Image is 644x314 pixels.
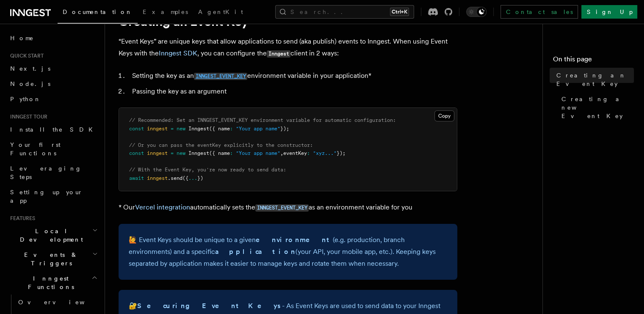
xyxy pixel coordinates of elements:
span: // Recommended: Set an INNGEST_EVENT_KEY environment variable for automatic configuration: [129,117,396,123]
span: : [230,126,233,132]
a: Python [7,91,100,107]
span: Inngest [188,126,209,132]
span: Local Development [7,227,92,244]
span: Your first Functions [10,141,61,157]
a: Leveraging Steps [7,161,100,185]
li: Setting the key as an environment variable in your application* [130,70,457,82]
span: }); [280,126,289,132]
a: INNGEST_EVENT_KEY [255,203,309,211]
span: inngest [147,150,168,156]
button: Inngest Functions [7,271,100,295]
span: }) [197,175,203,181]
span: Inngest [188,150,209,156]
code: INNGEST_EVENT_KEY [255,204,309,212]
kbd: Ctrl+K [390,8,409,16]
a: Creating a new Event Key [558,91,634,124]
span: Leveraging Steps [10,165,82,180]
a: Inngest SDK [159,49,197,57]
button: Events & Triggers [7,247,100,271]
span: ({ [182,175,188,181]
span: Events & Triggers [7,251,92,267]
button: Toggle dark mode [466,7,486,17]
span: const [129,126,144,132]
span: Inngest Functions [7,274,91,291]
span: Next.js [10,65,50,72]
span: inngest [147,175,168,181]
a: Your first Functions [7,137,100,161]
button: Local Development [7,223,100,247]
span: "Your app name" [236,150,280,156]
span: await [129,175,144,181]
span: .send [168,175,182,181]
a: Install the SDK [7,122,100,137]
span: : [307,150,310,156]
button: Copy [434,110,454,121]
p: “Event Keys” are unique keys that allow applications to send (aka publish) events to Inngest. Whe... [119,36,457,60]
code: Inngest [267,50,290,58]
span: Documentation [63,8,133,15]
span: const [129,150,144,156]
strong: application [215,248,296,256]
strong: Securing Event Keys [137,302,282,310]
a: Overview [15,295,100,310]
span: Features [7,215,35,222]
strong: environment [256,236,333,244]
span: = [171,150,174,156]
span: // With the Event Key, you're now ready to send data: [129,167,286,173]
span: Setting up your app [10,189,83,204]
span: ({ name [209,150,230,156]
li: Passing the key as an argument [130,85,457,97]
span: new [177,150,185,156]
span: "xyz..." [313,150,337,156]
a: Creating an Event Key [553,68,634,91]
span: AgentKit [198,8,243,15]
span: }); [337,150,345,156]
a: INNGEST_EVENT_KEY [194,72,247,80]
a: Home [7,30,100,46]
span: Quick start [7,52,44,59]
a: Node.js [7,76,100,91]
span: ... [188,175,197,181]
span: Install the SDK [10,126,98,133]
span: Creating a new Event Key [561,95,634,120]
span: ({ name [209,126,230,132]
span: new [177,126,185,132]
a: Sign Up [581,5,637,19]
span: Creating an Event Key [556,71,634,88]
span: , [280,150,283,156]
span: Python [10,96,41,102]
button: Search...Ctrl+K [275,5,414,19]
span: eventKey [283,150,307,156]
span: Inngest tour [7,113,47,120]
span: Node.js [10,80,50,87]
span: Home [10,34,34,42]
a: Documentation [58,3,138,24]
span: // Or you can pass the eventKey explicitly to the constructor: [129,142,313,148]
p: * Our automatically sets the as an environment variable for you [119,201,457,214]
a: Setting up your app [7,185,100,208]
span: = [171,126,174,132]
a: AgentKit [193,3,248,23]
h4: On this page [553,54,634,68]
a: Examples [138,3,193,23]
a: Contact sales [500,5,578,19]
span: Examples [143,8,188,15]
span: Overview [18,299,105,306]
span: inngest [147,126,168,132]
p: 🙋 Event Keys should be unique to a given (e.g. production, branch environments) and a specific (y... [129,234,447,270]
span: : [230,150,233,156]
a: Next.js [7,61,100,76]
span: "Your app name" [236,126,280,132]
a: Vercel integration [135,203,190,211]
code: INNGEST_EVENT_KEY [194,73,247,80]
